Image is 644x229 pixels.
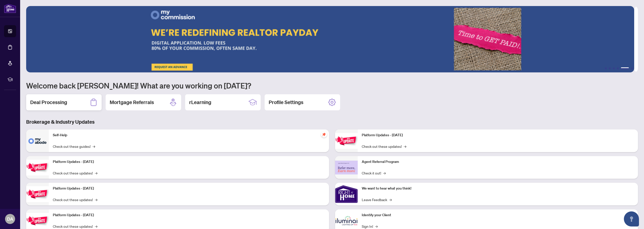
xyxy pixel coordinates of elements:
img: logo [4,4,16,13]
a: Check out these updates!→ [53,170,97,176]
button: 2 [609,67,611,69]
img: Platform Updates - September 16, 2025 [26,160,49,175]
p: Platform Updates - [DATE] [53,159,325,165]
a: Check out these guides!→ [53,144,95,149]
img: Agent Referral Program [335,161,358,174]
h2: rLearning [189,99,211,106]
img: We want to hear what you think! [335,183,358,205]
a: Check out these updates!→ [53,197,97,202]
h1: Welcome back [PERSON_NAME]! What are you working on [DATE]? [26,81,638,90]
a: Check out these updates!→ [53,223,97,229]
span: → [93,144,95,149]
span: → [375,223,378,229]
img: Self-Help [26,129,49,152]
p: Platform Updates - [DATE] [362,132,634,138]
span: DA [7,215,13,222]
img: Platform Updates - July 21, 2025 [26,186,49,202]
span: → [95,170,97,176]
p: Agent Referral Program [362,159,634,165]
span: → [404,144,406,149]
a: Leave Feedback→ [362,197,392,202]
a: Check out these updates!→ [362,144,406,149]
img: Slide 4 [26,6,634,72]
button: 6 [631,67,633,69]
h2: Deal Processing [30,99,67,106]
h2: Mortgage Referrals [110,99,154,106]
button: Open asap [624,211,639,226]
img: Platform Updates - June 23, 2025 [335,133,358,149]
p: Identify your Client [362,212,634,218]
h2: Profile Settings [269,99,303,106]
p: We want to hear what you think! [362,186,634,191]
span: pushpin [321,131,327,138]
span: → [95,223,97,229]
img: Platform Updates - July 8, 2025 [26,213,49,229]
a: Check it out!→ [362,170,386,176]
span: → [389,197,392,202]
span: → [95,197,97,202]
span: → [383,170,386,176]
h3: Brokerage & Industry Updates [26,118,638,125]
p: Self-Help [53,132,325,138]
button: 4 [617,67,619,69]
button: 5 [621,67,629,69]
button: 3 [613,67,615,69]
p: Platform Updates - [DATE] [53,212,325,218]
p: Platform Updates - [DATE] [53,186,325,191]
a: Sign In!→ [362,223,378,229]
button: 1 [605,67,607,69]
